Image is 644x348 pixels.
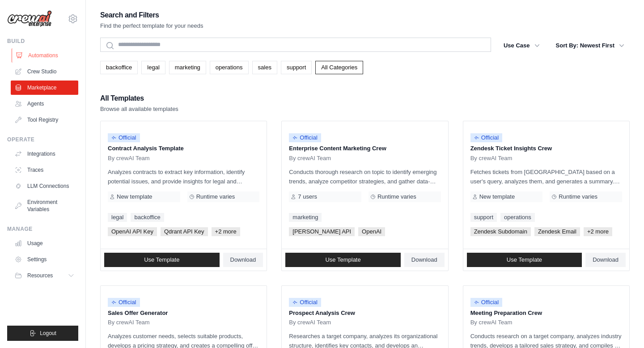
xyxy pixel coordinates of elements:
img: Logo [7,10,52,27]
span: Use Template [507,256,542,263]
a: marketing [289,213,322,222]
span: [PERSON_NAME] API [289,227,355,236]
h2: All Templates [100,92,178,105]
a: legal [108,213,127,222]
span: Use Template [325,256,360,263]
a: Download [404,253,445,267]
p: Prospect Analysis Crew [289,309,441,318]
span: Zendesk Email [534,227,580,236]
a: legal [141,61,165,74]
a: Use Template [285,253,401,267]
a: LLM Connections [11,179,78,193]
a: backoffice [100,61,138,74]
span: Official [470,298,503,307]
span: By crewAI Team [108,319,150,326]
div: Widget de chat [599,305,644,348]
span: Official [470,133,503,142]
a: Settings [11,252,78,267]
a: Automations [12,48,79,63]
span: New template [479,193,515,200]
a: marketing [169,61,206,74]
a: support [470,213,497,222]
a: backoffice [131,213,164,222]
div: Manage [7,225,78,233]
div: Build [7,38,78,45]
span: Qdrant API Key [161,227,208,236]
span: Official [108,133,140,142]
span: By crewAI Team [108,155,150,162]
span: Logout [40,330,56,337]
button: Logout [7,326,78,341]
p: Enterprise Content Marketing Crew [289,144,441,153]
span: Download [411,256,437,263]
p: Contract Analysis Template [108,144,259,153]
a: Traces [11,163,78,177]
span: OpenAI API Key [108,227,157,236]
a: Use Template [104,253,220,267]
span: Download [230,256,256,263]
p: Meeting Preparation Crew [470,309,622,318]
p: Conducts thorough research on topic to identify emerging trends, analyze competitor strategies, a... [289,167,441,186]
span: Download [593,256,619,263]
span: +2 more [584,227,612,236]
iframe: Chat Widget [599,305,644,348]
span: Zendesk Subdomain [470,227,531,236]
a: Download [223,253,263,267]
a: sales [252,61,277,74]
a: Environment Variables [11,195,78,216]
a: Integrations [11,147,78,161]
span: Runtime varies [377,193,416,200]
p: Zendesk Ticket Insights Crew [470,144,622,153]
span: Runtime varies [559,193,597,200]
span: Use Template [144,256,179,263]
span: Resources [27,272,53,279]
span: Official [289,298,321,307]
span: 7 users [298,193,317,200]
a: operations [500,213,535,222]
a: support [281,61,312,74]
p: Analyzes contracts to extract key information, identify potential issues, and provide insights fo... [108,167,259,186]
p: Find the perfect template for your needs [100,21,203,30]
a: operations [210,61,249,74]
a: All Categories [315,61,363,74]
span: Official [108,298,140,307]
a: Usage [11,236,78,250]
span: +2 more [212,227,240,236]
span: New template [117,193,152,200]
button: Resources [11,268,78,283]
span: By crewAI Team [289,319,331,326]
p: Fetches tickets from [GEOGRAPHIC_DATA] based on a user's query, analyzes them, and generates a su... [470,167,622,186]
a: Tool Registry [11,113,78,127]
p: Browse all available templates [100,105,178,114]
a: Marketplace [11,81,78,95]
a: Agents [11,97,78,111]
span: Official [289,133,321,142]
span: By crewAI Team [470,319,513,326]
span: OpenAI [358,227,385,236]
div: Operate [7,136,78,143]
span: By crewAI Team [470,155,513,162]
a: Download [585,253,626,267]
a: Use Template [467,253,582,267]
span: Runtime varies [196,193,235,200]
p: Sales Offer Generator [108,309,259,318]
h2: Search and Filters [100,9,203,21]
span: By crewAI Team [289,155,331,162]
a: Crew Studio [11,64,78,79]
button: Sort By: Newest First [551,38,630,54]
button: Use Case [498,38,545,54]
